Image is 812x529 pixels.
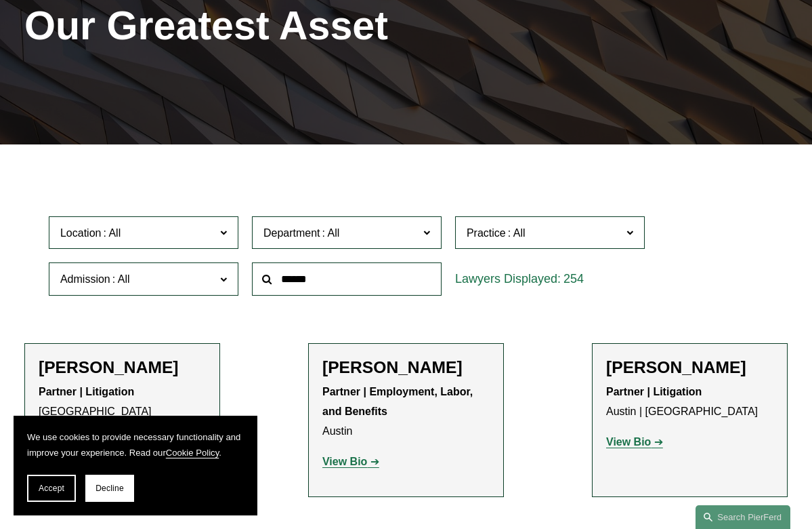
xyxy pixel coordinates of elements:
[606,357,773,378] h2: [PERSON_NAME]
[14,416,257,515] section: Cookie banner
[322,456,367,467] strong: View Bio
[27,475,76,502] button: Accept
[60,227,102,239] span: Location
[322,383,490,441] p: Austin
[24,3,533,49] h1: Our Greatest Asset
[696,505,790,529] a: Search this site
[39,357,206,378] h2: [PERSON_NAME]
[27,429,244,461] p: We use cookies to provide necessary functionality and improve your experience. Read our .
[95,484,124,493] span: Decline
[39,484,64,493] span: Accept
[563,272,584,286] span: 254
[166,448,219,458] a: Cookie Policy
[322,456,379,467] a: View Bio
[322,386,476,417] strong: Partner | Employment, Labor, and Benefits
[60,273,110,285] span: Admission
[467,227,506,239] span: Practice
[606,386,702,397] strong: Partner | Litigation
[39,383,206,422] p: [GEOGRAPHIC_DATA]
[85,475,134,502] button: Decline
[606,436,663,448] a: View Bio
[606,436,651,448] strong: View Bio
[39,386,134,397] strong: Partner | Litigation
[606,383,773,422] p: Austin | [GEOGRAPHIC_DATA]
[263,227,320,239] span: Department
[322,357,490,378] h2: [PERSON_NAME]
